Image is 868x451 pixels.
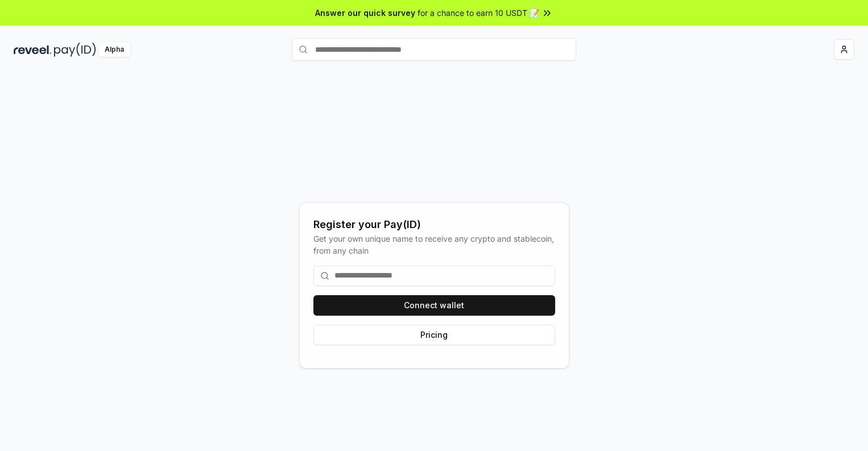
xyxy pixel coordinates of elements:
button: Pricing [313,325,555,345]
span: Answer our quick survey [315,7,415,19]
div: Get your own unique name to receive any crypto and stablecoin, from any chain [313,233,555,256]
span: for a chance to earn 10 USDT 📝 [418,7,539,19]
button: Connect wallet [313,295,555,316]
img: pay_id [54,43,96,57]
div: Alpha [98,43,130,57]
div: Register your Pay(ID) [313,217,555,233]
img: reveel_dark [14,43,52,57]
